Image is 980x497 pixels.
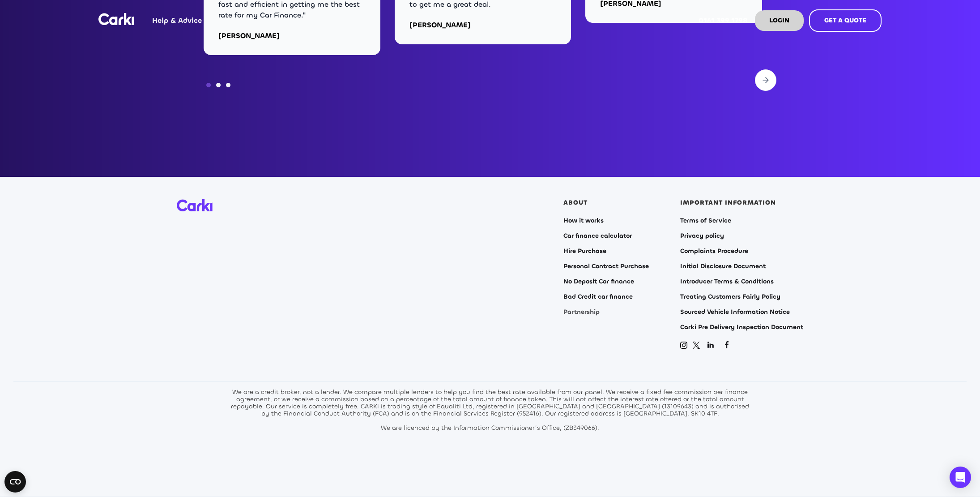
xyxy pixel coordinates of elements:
strong: GET A QUOTE [824,16,866,25]
a: LOGIN [755,10,804,31]
a: 0161 399 1798 [691,3,755,38]
div: IMPORTANT INFORMATION [680,199,776,206]
a: Introducer Terms & Conditions [680,278,774,285]
a: Terms of Service [680,217,731,224]
strong: LOGIN [769,16,789,25]
a: Personal Contract Purchase [563,263,649,270]
a: home [98,13,134,25]
a: How it works [563,217,604,224]
div: Show slide 2 of 3 [216,83,221,87]
div: next slide [755,69,776,91]
a: No Deposit Car finance [563,278,634,285]
button: Open CMP widget [4,471,26,493]
a: Initial Disclosure Document [680,263,766,270]
strong: 0161 399 1798 [699,16,748,25]
a: Partnership [563,308,600,316]
a: Privacy policy [680,232,724,240]
a: Sourced Vehicle Information Notice [680,308,790,316]
a: Carki Pre Delivery Inspection Document [680,324,803,331]
a: Treating Customers Fairly Policy [680,293,780,300]
div: ABOUT [563,199,588,206]
div: Open Intercom Messenger [950,467,971,488]
a: Complaints Procedure [680,248,748,255]
a: Hire Purchase [563,248,606,255]
img: Logo [98,13,134,25]
div: We are a credit broker, not a lender. We compare multiple lenders to help you find the best rate ... [228,389,752,432]
a: Bad Credit car finance [563,293,633,300]
img: Carki logo [177,199,213,211]
a: Help & Advice [145,3,209,38]
div: Show slide 3 of 3 [226,83,230,87]
a: Car finance calculator [563,232,632,240]
a: GET A QUOTE [809,9,882,32]
div: Show slide 1 of 3 [206,83,211,87]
